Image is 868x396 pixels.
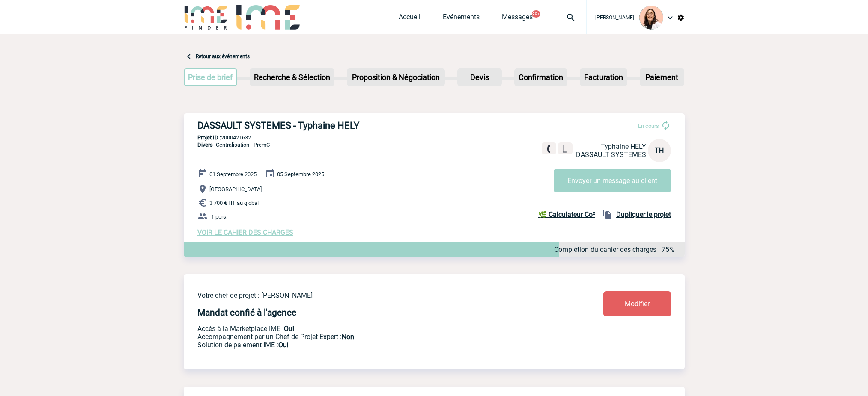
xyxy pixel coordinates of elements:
p: Prestation payante [197,333,553,341]
img: IME-Finder [184,5,228,30]
a: 🌿 Calculateur Co² [538,209,599,219]
b: Dupliquer le projet [616,210,671,219]
p: Recherche & Sélection [251,69,334,85]
span: [GEOGRAPHIC_DATA] [209,186,262,192]
a: Retour aux événements [196,53,250,59]
span: 1 pers. [211,213,227,220]
span: 01 Septembre 2025 [209,171,257,177]
b: Oui [284,325,294,333]
a: VOIR LE CAHIER DES CHARGES [197,228,293,236]
b: Projet ID : [197,134,221,141]
img: file_copy-black-24dp.png [603,209,613,219]
h3: DASSAULT SYSTEMES - Typhaine HELY [197,120,454,131]
img: portable.png [561,145,569,153]
span: 3 700 € HT au global [209,200,259,206]
span: [PERSON_NAME] [595,15,634,21]
img: fixe.png [545,145,553,153]
p: Accès à la Marketplace IME : [197,325,553,333]
a: Messages [502,13,533,25]
h4: Mandat confié à l'agence [197,307,296,318]
span: En cours [638,123,659,129]
span: 05 Septembre 2025 [277,171,324,177]
p: Facturation [581,69,626,85]
span: - Centralisation - PremC [197,142,270,148]
span: TH [655,146,664,154]
a: Evénements [443,13,480,25]
span: Typhaine HELY [601,142,646,151]
p: Confirmation [515,69,567,85]
span: Modifier [625,300,650,308]
p: Votre chef de projet : [PERSON_NAME] [197,291,553,299]
button: 99+ [532,10,540,18]
span: Divers [197,142,213,148]
p: 2000421632 [184,134,685,141]
p: Paiement [641,69,683,85]
p: Devis [458,69,501,85]
a: Accueil [399,13,421,25]
b: Oui [278,341,289,349]
p: Conformité aux process achat client, Prise en charge de la facturation, Mutualisation de plusieur... [197,341,553,349]
button: Envoyer un message au client [554,169,671,192]
p: Proposition & Négociation [348,69,444,85]
img: 129834-0.png [639,6,663,30]
p: Prise de brief [185,69,237,85]
b: 🌿 Calculateur Co² [538,210,595,219]
span: DASSAULT SYSTEMES [576,151,646,159]
b: Non [342,333,354,341]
